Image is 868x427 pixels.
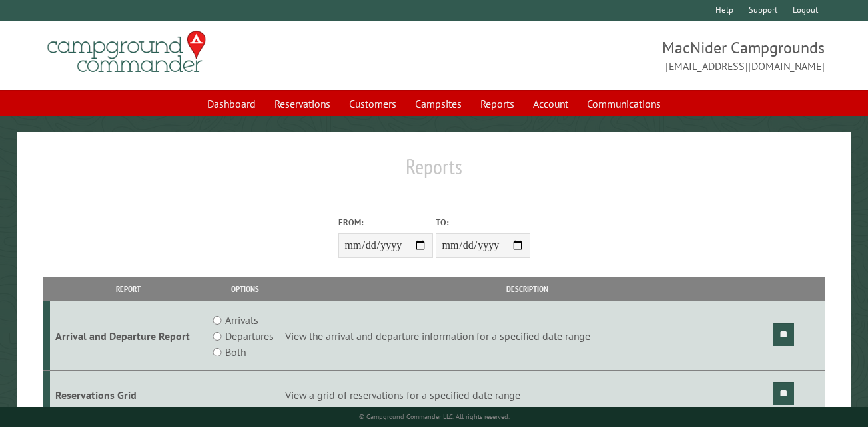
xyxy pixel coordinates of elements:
label: Arrivals [225,312,258,328]
span: MacNider Campgrounds [EMAIL_ADDRESS][DOMAIN_NAME] [434,37,825,74]
a: Dashboard [199,91,264,116]
img: Campground Commander [43,26,210,78]
label: Departures [225,328,274,344]
td: Arrival and Departure Report [50,301,207,371]
a: Customers [341,91,404,116]
th: Description [283,277,771,301]
a: Account [525,91,576,116]
td: View a grid of reservations for a specified date range [283,371,771,420]
a: Reports [472,91,522,116]
a: Communications [579,91,669,116]
a: Reservations [266,91,338,116]
small: © Campground Commander LLC. All rights reserved. [359,412,510,421]
label: Both [225,344,246,360]
td: Reservations Grid [50,371,207,420]
a: Campsites [407,91,470,116]
td: View the arrival and departure information for a specified date range [283,301,771,371]
label: To: [436,216,530,229]
th: Report [50,277,207,301]
label: From: [338,216,433,229]
th: Options [207,277,283,301]
h1: Reports [43,154,825,190]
